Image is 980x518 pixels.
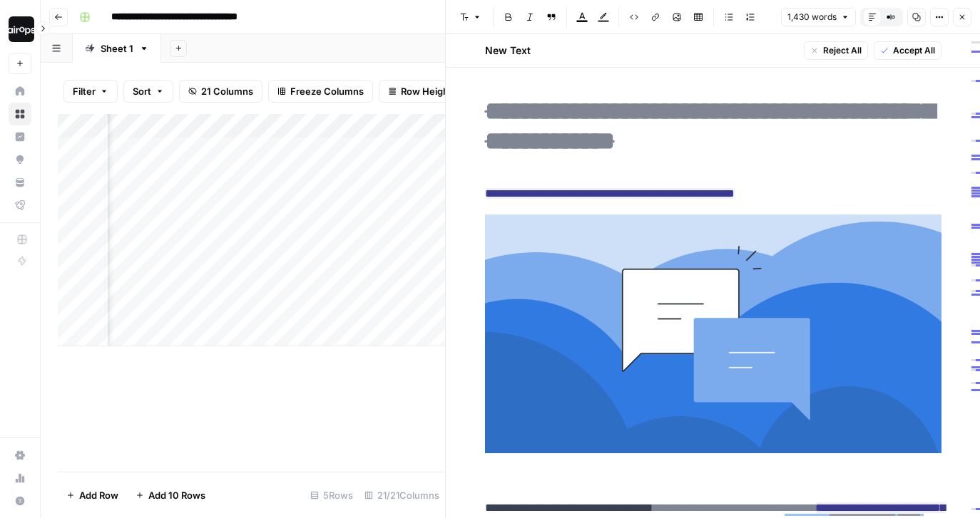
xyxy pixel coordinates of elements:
[359,484,445,507] div: 21/21 Columns
[823,44,862,57] span: Reject All
[9,80,31,103] a: Home
[9,16,34,42] img: Dille-Sandbox Logo
[290,84,364,98] span: Freeze Columns
[73,34,161,63] a: Sheet 1
[9,489,31,512] button: Help + Support
[9,467,31,489] a: Usage
[63,80,118,103] button: Filter
[9,171,31,194] a: Your Data
[379,80,461,103] button: Row Height
[9,444,31,467] a: Settings
[804,41,868,60] button: Reject All
[73,84,96,98] span: Filter
[268,80,373,103] button: Freeze Columns
[781,8,856,26] button: 1,430 words
[179,80,262,103] button: 21 Columns
[58,484,127,507] button: Add Row
[401,84,452,98] span: Row Height
[101,41,133,56] div: Sheet 1
[9,148,31,171] a: Opportunities
[9,194,31,217] a: Flightpath
[9,103,31,125] a: Browse
[148,488,205,502] span: Add 10 Rows
[305,484,359,507] div: 5 Rows
[485,43,531,58] h2: New Text
[893,44,935,57] span: Accept All
[127,484,214,507] button: Add 10 Rows
[123,80,173,103] button: Sort
[9,125,31,148] a: Insights
[874,41,941,60] button: Accept All
[79,488,118,502] span: Add Row
[133,84,151,98] span: Sort
[787,11,837,24] span: 1,430 words
[9,11,31,47] button: Workspace: Dille-Sandbox
[201,84,253,98] span: 21 Columns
